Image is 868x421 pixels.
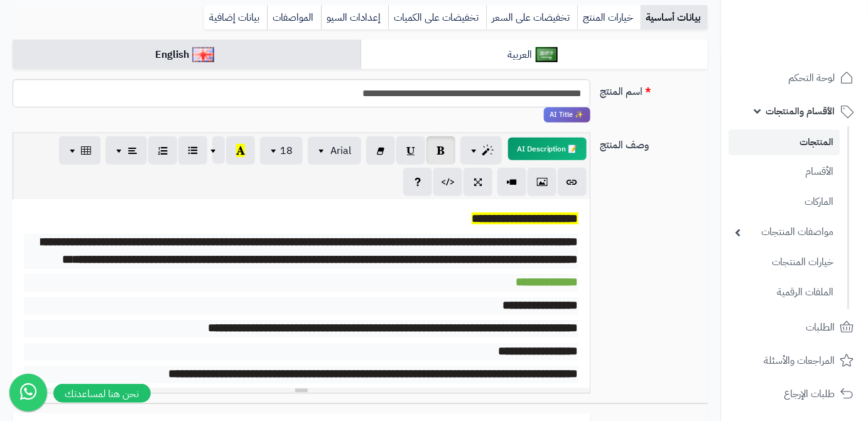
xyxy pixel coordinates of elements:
[486,5,577,30] a: تخفيضات على السعر
[13,40,361,70] a: English
[361,40,708,70] a: العربية
[330,143,351,158] span: Arial
[388,5,486,30] a: تخفيضات على الكميات
[806,319,835,336] span: الطلبات
[595,133,713,153] label: وصف المنتج
[595,79,713,99] label: اسم المنتج
[544,107,590,123] span: انقر لاستخدام رفيقك الذكي
[729,129,840,155] a: المنتجات
[783,35,856,62] img: logo-2.png
[729,279,840,306] a: الملفات الرقمية
[766,102,835,120] span: الأقسام والمنتجات
[729,158,840,185] a: الأقسام
[204,5,267,30] a: بيانات إضافية
[788,69,835,87] span: لوحة التحكم
[280,143,293,158] span: 18
[729,312,860,342] a: الطلبات
[729,249,840,276] a: خيارات المنتجات
[577,5,641,30] a: خيارات المنتج
[729,189,840,216] a: الماركات
[729,63,860,93] a: لوحة التحكم
[536,47,558,62] img: العربية
[267,5,321,30] a: المواصفات
[260,137,303,165] button: 18
[508,138,587,160] button: 📝 AI Description
[192,47,214,62] img: English
[321,5,388,30] a: إعدادات السيو
[729,219,840,246] a: مواصفات المنتجات
[308,137,361,165] button: Arial
[729,379,860,409] a: طلبات الإرجاع
[729,346,860,376] a: المراجعات والأسئلة
[641,5,708,30] a: بيانات أساسية
[784,385,835,403] span: طلبات الإرجاع
[764,352,835,369] span: المراجعات والأسئلة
